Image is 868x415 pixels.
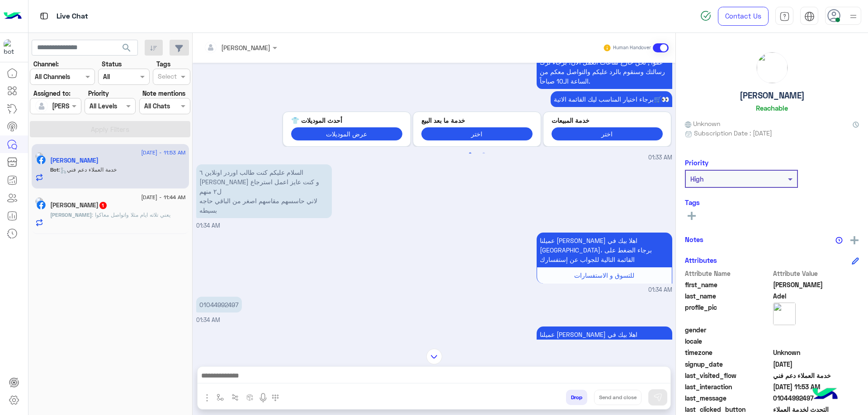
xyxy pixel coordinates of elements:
[685,198,859,206] h6: Tags
[291,116,402,125] p: أحدث الموديلات 👕
[37,201,46,210] img: Facebook
[33,59,59,69] label: Channel:
[685,371,771,380] span: last_visited_flow
[700,10,711,21] img: spinner
[291,127,402,140] button: عرض الموديلات
[685,325,771,335] span: gender
[552,127,663,140] button: اختر
[773,269,859,278] span: Attribute Value
[685,359,771,369] span: signup_date
[88,89,109,98] label: Priority
[551,91,672,107] p: 10/9/2025, 1:33 AM
[4,39,20,56] img: 713415422032625
[574,271,634,279] span: للتسوق و الاستفسارات
[116,40,138,59] button: search
[99,202,107,209] span: 1
[57,10,88,23] p: Live Chat
[648,286,672,294] span: 01:34 AM
[50,157,99,164] h5: Mohamed Adel
[685,256,717,264] h6: Attributes
[537,233,672,267] p: 10/9/2025, 1:34 AM
[773,325,859,335] span: null
[740,90,805,101] h5: [PERSON_NAME]
[773,393,859,403] span: 01044992497
[773,405,859,414] span: التحدث لخدمة العملاء
[246,394,254,401] img: create order
[685,280,771,289] span: first_name
[35,152,43,160] img: picture
[217,394,224,401] img: select flow
[202,392,212,403] img: send attachment
[718,7,769,26] a: Contact Us
[213,390,228,405] button: select flow
[4,7,22,26] img: Logo
[804,11,815,22] img: tab
[685,336,771,346] span: locale
[59,166,117,173] span: : خدمة العملاء دعم فني
[685,291,771,301] span: last_name
[773,359,859,369] span: 2025-09-09T22:33:04.387Z
[102,59,122,69] label: Status
[773,291,859,301] span: Adel
[92,211,170,218] span: يعني تلاته ايام مثلا واتواصل معاكوا
[685,269,771,278] span: Attribute Name
[757,52,788,83] img: picture
[479,149,488,158] button: 2 of 2
[835,237,843,244] img: notes
[653,393,662,402] img: send message
[142,89,185,98] label: Note mentions
[35,197,43,205] img: picture
[773,303,796,325] img: picture
[685,235,703,243] h6: Notes
[685,348,771,357] span: timezone
[156,71,177,83] div: Select
[809,379,841,410] img: hulul-logo.png
[38,10,50,22] img: tab
[537,54,672,89] p: 10/9/2025, 1:33 AM
[773,382,859,392] span: 2025-09-10T08:53:58.936Z
[196,164,332,218] p: 10/9/2025, 1:34 AM
[594,390,642,405] button: Send and close
[773,336,859,346] span: null
[773,371,859,380] span: خدمة العملاء دعم فني
[466,149,475,158] button: 1 of 2
[37,155,46,164] img: Facebook
[196,297,242,312] p: 10/9/2025, 1:34 AM
[779,11,790,22] img: tab
[228,390,243,405] button: Trigger scenario
[537,326,672,361] p: 10/9/2025, 1:34 AM
[685,393,771,403] span: last_message
[850,236,859,244] img: add
[552,116,663,125] p: خدمة المبيعات
[50,211,92,218] span: [PERSON_NAME]
[566,390,587,405] button: Drop
[33,89,71,98] label: Assigned to:
[756,104,788,112] h6: Reachable
[243,390,258,405] button: create order
[421,116,533,125] p: خدمة ما بعد البيع
[773,280,859,289] span: Mohamed
[141,193,185,201] span: [DATE] - 11:44 AM
[141,149,185,157] span: [DATE] - 11:53 AM
[421,127,533,140] button: اختر
[258,392,269,403] img: send voice note
[426,349,442,364] img: scroll
[694,128,772,138] span: Subscription Date : [DATE]
[685,159,708,167] h6: Priority
[50,166,59,173] span: Bot
[272,394,279,401] img: make a call
[685,119,720,128] span: Unknown
[848,11,859,22] img: profile
[685,303,771,323] span: profile_pic
[775,7,793,26] a: tab
[685,382,771,392] span: last_interaction
[773,348,859,357] span: Unknown
[613,44,651,51] small: Human Handover
[121,42,132,53] span: search
[685,405,771,414] span: last_clicked_button
[30,121,190,137] button: Apply Filters
[156,59,170,69] label: Tags
[231,394,239,401] img: Trigger scenario
[50,201,108,209] h5: Karim Ahmed
[196,317,220,323] span: 01:34 AM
